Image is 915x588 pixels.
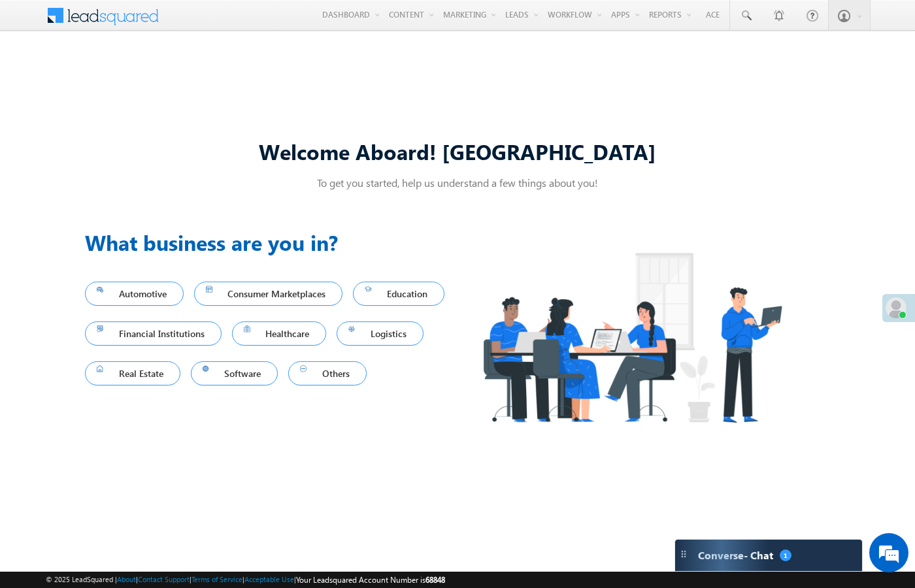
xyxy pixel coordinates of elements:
h3: What business are you in? [85,227,457,258]
span: Real Estate [97,365,169,382]
span: Automotive [97,285,172,302]
span: Logistics [348,325,412,342]
img: Industry.png [457,227,807,448]
a: Acceptable Use [244,575,294,583]
a: About [117,575,136,583]
span: © 2025 LeadSquared | | | | | [46,574,445,586]
span: Healthcare [244,325,315,342]
div: Welcome Aboard! [GEOGRAPHIC_DATA] [85,137,830,165]
img: carter-drag [678,549,689,559]
span: Consumer Marketplaces [206,285,331,302]
span: 1 [780,549,791,561]
p: To get you started, help us understand a few things about you! [85,176,830,189]
span: Others [300,365,355,382]
span: Software [203,365,267,382]
span: Education [365,285,433,302]
a: Terms of Service [191,575,242,583]
span: Your Leadsquared Account Number is [296,575,445,585]
span: Financial Institutions [97,325,210,342]
span: 68848 [425,575,445,585]
a: Contact Support [138,575,190,583]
